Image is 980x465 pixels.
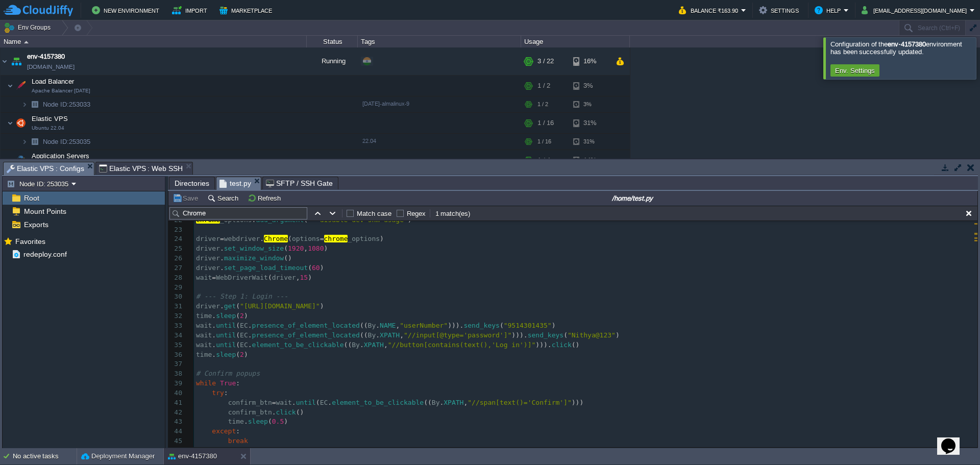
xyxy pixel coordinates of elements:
[272,408,276,416] span: .
[212,322,216,329] span: .
[21,96,28,112] img: AMDAwAAAACH5BAEAAAAALAAAAAABAAEAAAICRAEAOw==
[220,264,224,272] span: .
[537,134,551,150] div: 1 / 16
[28,134,42,150] img: AMDAwAAAACH5BAEAAAAALAAAAAABAAEAAAICRAEAOw==
[240,312,244,320] span: 2
[13,237,47,246] span: Favorites
[244,351,248,358] span: )
[168,436,185,446] div: 45
[31,152,91,160] a: Application Servers
[14,150,28,170] img: AMDAwAAAACH5BAEAAAAALAAAAAABAAEAAAICRAEAOw==
[14,76,28,96] img: AMDAwAAAACH5BAEAAAAALAAAAAABAAEAAAICRAEAOw==
[196,379,216,387] span: while
[42,137,92,146] span: 253035
[292,399,296,406] span: .
[304,244,308,252] span: ,
[573,76,606,96] div: 3%
[31,77,76,86] span: Load Balancer
[358,36,521,47] div: Tags
[304,216,308,224] span: (
[463,322,499,329] span: send_keys
[572,399,583,406] span: )))
[324,235,348,242] span: chrome
[31,115,69,123] a: Elastic VPSUbuntu 22.04
[224,244,284,252] span: set_window_size
[196,370,260,377] span: # Confirm popups
[268,274,272,281] span: (
[537,150,550,170] div: 1 / 4
[308,274,312,281] span: )
[224,254,284,262] span: maximize_window
[7,150,13,170] img: AMDAwAAAACH5BAEAAAAALAAAAAABAAEAAAICRAEAOw==
[22,193,41,203] a: Root
[4,4,73,17] img: CloudJiffy
[316,399,320,406] span: (
[22,207,68,216] span: Mount Points
[537,113,554,133] div: 1 / 16
[244,312,248,320] span: )
[400,322,448,329] span: "userNumber"
[168,408,185,418] div: 42
[679,4,741,16] button: Balance ₹163.90
[404,331,511,339] span: "//input[@type='password']"
[552,341,572,349] span: click
[320,302,324,310] span: )
[292,235,320,242] span: options
[168,283,185,292] div: 29
[168,359,185,369] div: 37
[830,40,962,56] span: Configuration of the environment has been successfully updated.
[24,41,29,43] img: AMDAwAAAACH5BAEAAAAALAAAAAABAAEAAAICRAEAOw==
[220,254,224,262] span: .
[175,177,209,189] span: Directories
[22,220,50,229] a: Exports
[268,418,272,425] span: (
[236,302,240,310] span: (
[236,312,240,320] span: (
[362,101,409,107] span: [DATE]-almalinux-9
[1,47,9,75] img: AMDAwAAAACH5BAEAAAAALAAAAAABAAEAAAICRAEAOw==
[260,235,264,242] span: .
[288,235,292,242] span: (
[168,311,185,321] div: 32
[320,264,324,272] span: )
[432,399,440,406] span: By
[248,331,252,339] span: .
[444,399,463,406] span: XPATH
[224,235,260,242] span: webdriver
[216,177,261,189] li: /home/test.py
[357,210,391,217] label: Match case
[862,4,970,16] button: [EMAIL_ADDRESS][DOMAIN_NAME]
[7,113,13,133] img: AMDAwAAAACH5BAEAAAAALAAAAAABAAEAAAICRAEAOw==
[284,244,288,252] span: (
[448,322,463,329] span: ))).
[284,418,288,425] span: )
[196,274,212,281] span: wait
[168,273,185,283] div: 28
[173,193,201,203] button: Save
[168,388,185,398] div: 40
[364,341,384,349] span: XPATH
[27,52,65,62] a: env-4157380
[380,331,400,339] span: XPATH
[228,437,248,445] span: break
[240,331,248,339] span: EC
[168,340,185,350] div: 35
[216,312,236,320] span: sleep
[272,274,296,281] span: driver
[248,341,252,349] span: .
[300,274,308,281] span: 15
[196,244,220,252] span: driver
[552,322,556,329] span: )
[362,138,376,144] span: 22.04
[32,125,64,131] span: Ubuntu 22.04
[31,78,76,85] a: Load BalancerApache Balancer [DATE]
[196,235,220,242] span: driver
[212,389,224,397] span: try
[28,96,42,112] img: AMDAwAAAACH5BAEAAAAALAAAAAABAAEAAAICRAEAOw==
[168,234,185,244] div: 24
[832,66,878,75] button: Env. Settings
[252,322,360,329] span: presence_of_element_located
[276,408,296,416] span: click
[500,322,504,329] span: (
